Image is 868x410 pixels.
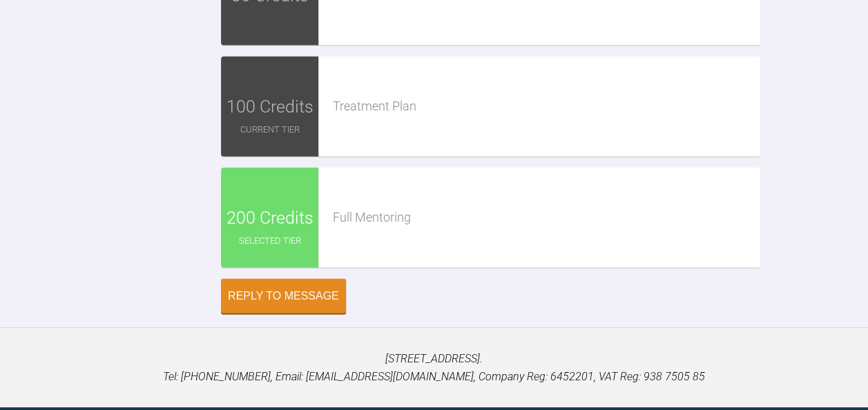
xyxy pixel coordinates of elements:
[333,97,760,117] div: Treatment Plan
[228,290,339,302] div: Reply to Message
[226,93,314,121] span: 100 Credits
[333,208,760,228] div: Full Mentoring
[22,350,846,385] p: [STREET_ADDRESS]. Tel: [PHONE_NUMBER], Email: [EMAIL_ADDRESS][DOMAIN_NAME], Company Reg: 6452201,...
[226,204,314,232] span: 200 Credits
[221,279,346,313] button: Reply to Message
